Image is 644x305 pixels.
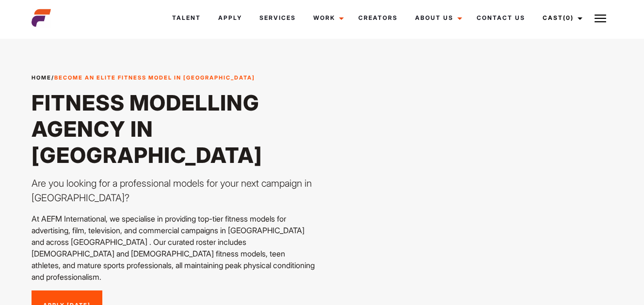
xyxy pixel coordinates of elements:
a: Apply [209,5,251,31]
span: / [32,74,255,82]
h1: Fitness Modelling Agency in [GEOGRAPHIC_DATA] [32,90,316,168]
span: (0) [563,14,574,21]
img: Burger icon [595,13,606,24]
a: Cast(0) [534,5,588,31]
a: Contact Us [468,5,534,31]
a: Creators [350,5,406,31]
a: Services [251,5,305,31]
a: Work [305,5,350,31]
a: Home [32,74,51,81]
strong: Become an Elite Fitness Model in [GEOGRAPHIC_DATA] [54,74,255,81]
img: cropped-aefm-brand-fav-22-square.png [32,8,51,28]
a: Talent [163,5,209,31]
a: About Us [406,5,468,31]
p: Are you looking for a professional models for your next campaign in [GEOGRAPHIC_DATA]? [32,176,316,205]
p: At AEFM International, we specialise in providing top-tier fitness models for advertising, film, ... [32,213,316,283]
